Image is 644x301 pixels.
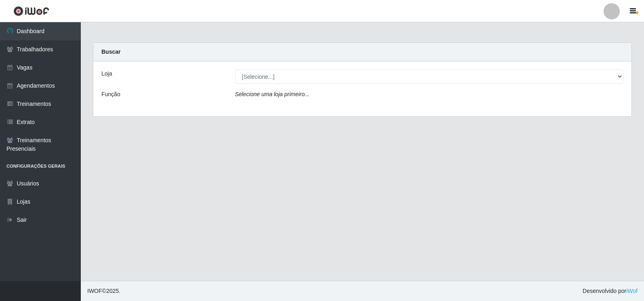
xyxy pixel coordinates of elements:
span: Desenvolvido por [583,287,638,295]
span: IWOF [87,288,102,294]
strong: Buscar [101,48,120,55]
img: CoreUI Logo [13,6,49,16]
label: Função [101,90,120,99]
label: Loja [101,69,112,78]
a: iWof [626,288,638,294]
i: Selecione uma loja primeiro... [235,91,309,97]
span: © 2025 . [87,287,120,295]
